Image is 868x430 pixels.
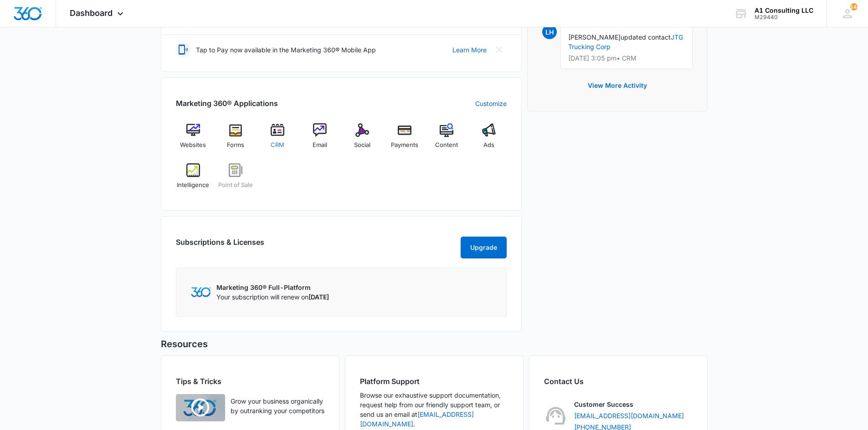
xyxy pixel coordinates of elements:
div: account name [755,7,813,14]
a: Ads [472,123,507,156]
span: Point of Sale [218,181,253,190]
h2: Contact Us [544,376,693,387]
img: Quick Overview Video [176,394,225,421]
span: CRM [271,141,284,150]
div: account id [755,14,813,20]
p: Marketing 360® Full-Platform [216,283,329,292]
a: Websites [176,123,211,156]
span: Forms [227,141,244,150]
span: Dashboard [70,8,113,18]
button: Close [492,42,507,57]
a: Customize [475,99,507,108]
span: updated contact [621,33,671,41]
span: [PERSON_NAME] [568,33,621,41]
h2: Platform Support [360,376,508,387]
span: Intelligence [177,181,209,190]
h2: Marketing 360® Applications [176,98,278,109]
span: Websites [180,141,206,150]
span: 145 [850,3,858,10]
a: Forms [218,123,253,156]
h5: Resources [161,337,708,351]
a: Learn More [452,45,487,55]
p: Browse our exhaustive support documentation, request help from our friendly support team, or send... [360,390,508,429]
p: Tap to Pay now available in the Marketing 360® Mobile App [196,45,376,55]
img: Customer Success [544,404,568,428]
button: Upgrade [461,237,507,258]
span: Email [313,141,327,150]
h2: Subscriptions & Licenses [176,237,264,255]
a: Point of Sale [218,163,253,196]
p: Customer Success [574,400,633,409]
img: Marketing 360 Logo [191,287,211,297]
a: Payments [387,123,422,156]
h2: Tips & Tricks [176,376,324,387]
button: View More Activity [579,75,656,96]
span: Content [435,141,458,150]
p: Your subscription will renew on [216,292,329,302]
p: [DATE] 3:05 pm • CRM [568,55,685,61]
a: [EMAIL_ADDRESS][DOMAIN_NAME] [574,411,684,420]
div: notifications count [850,3,858,10]
span: Payments [391,141,418,150]
a: Content [429,123,464,156]
a: Social [345,123,380,156]
span: Ads [483,141,494,150]
a: Email [303,123,338,156]
span: Social [354,141,370,150]
span: [DATE] [308,293,329,301]
a: Intelligence [176,163,211,196]
a: CRM [260,123,295,156]
span: LH [542,25,557,39]
p: Grow your business organically by outranking your competitors [231,396,324,415]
